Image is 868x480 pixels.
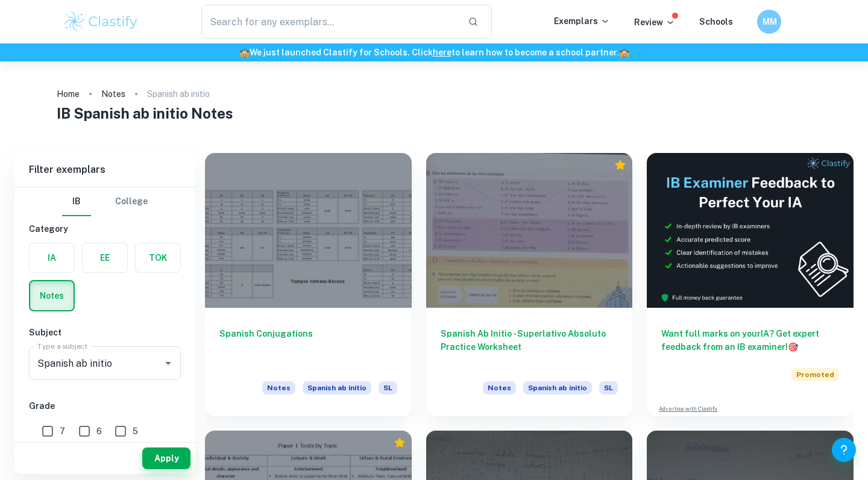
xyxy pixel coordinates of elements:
[201,5,458,39] input: Search for any exemplars...
[57,102,812,124] h1: IB Spanish ab initio Notes
[30,243,74,272] button: IA
[62,187,91,216] button: IB
[788,342,798,352] span: 🎯
[57,86,80,102] a: Home
[115,187,148,216] button: College
[599,381,618,394] span: SL
[757,10,781,34] button: MM
[30,281,74,310] button: Notes
[262,381,295,394] span: Notes
[619,48,629,57] span: 🏫
[37,341,87,351] label: Type a subject
[219,327,397,367] h6: Spanish Conjugations
[14,153,195,187] h6: Filter exemplars
[239,48,250,57] span: 🏫
[661,327,839,354] h6: Want full marks on your IA ? Get expert feedback from an IB examiner!
[142,447,190,469] button: Apply
[647,153,854,308] img: Thumbnail
[29,399,181,413] h6: Grade
[426,153,633,416] a: Spanish Ab Initio - Superlativo Absoluto Practice WorksheetNotesSpanish ab initioSL
[303,381,371,394] span: Spanish ab initio
[147,87,210,101] p: Spanish ab initio
[60,425,65,438] span: 7
[29,326,181,339] h6: Subject
[63,10,139,34] img: Clastify logo
[554,14,610,28] p: Exemplars
[634,16,675,29] p: Review
[394,437,406,449] div: Premium
[659,405,717,413] a: Advertise with Clastify
[136,243,180,272] button: TOK
[379,381,397,394] span: SL
[647,153,854,416] a: Want full marks on yourIA? Get expert feedback from an IB examiner!PromotedAdvertise with Clastify
[433,48,451,57] a: here
[133,425,138,438] span: 5
[29,222,181,235] h6: Category
[2,46,866,59] h6: We just launched Clastify for Schools. Click to learn how to become a school partner.
[441,327,618,367] h6: Spanish Ab Initio - Superlativo Absoluto Practice Worksheet
[483,381,516,394] span: Notes
[96,425,102,438] span: 6
[523,381,592,394] span: Spanish ab initio
[205,153,412,416] a: Spanish ConjugationsNotesSpanish ab initioSL
[160,355,177,372] button: Open
[791,368,839,381] span: Promoted
[614,159,626,171] div: Premium
[101,86,125,102] a: Notes
[832,438,856,462] button: Help and Feedback
[83,243,127,272] button: EE
[62,187,148,216] div: Filter type choice
[763,15,776,28] h6: MM
[699,17,733,26] a: Schools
